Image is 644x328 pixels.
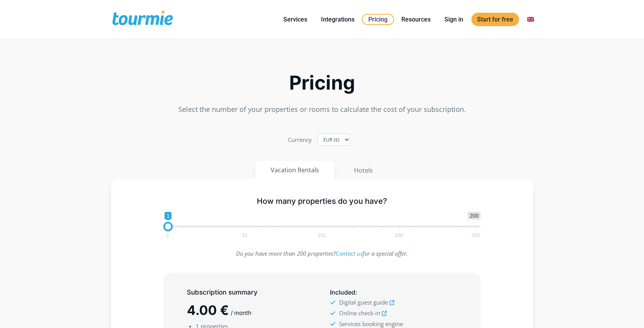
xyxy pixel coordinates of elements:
[339,309,380,317] span: Online check-in
[187,288,314,297] h5: Subscription summary
[338,161,389,180] button: Hotels
[111,104,533,115] p: Select the number of your properties or rooms to calculate the cost of your subscription.
[336,250,363,257] a: Contact us
[439,15,469,24] a: Sign in
[362,14,394,25] a: Pricing
[163,196,481,206] h5: How many properties do you have?
[393,233,404,237] span: 150
[339,320,403,328] span: Services booking engine
[330,288,355,296] span: Included
[255,161,334,179] button: Vacation Rentals
[316,233,327,237] span: 101
[165,212,171,220] span: 1
[288,135,312,145] label: Currency
[241,233,249,237] span: 51
[471,233,481,237] span: 200
[231,309,251,316] span: / month
[163,248,481,259] p: Do you have more than 200 properties? for a special offer.
[471,13,519,26] a: Start for free
[315,15,360,24] a: Integrations
[330,288,457,297] h5: :
[278,15,313,24] a: Services
[165,233,170,237] span: 1
[339,298,388,306] span: Digital guest guide
[468,212,480,220] span: 200
[111,74,533,92] h2: Pricing
[396,15,436,24] a: Resources
[187,302,229,318] span: 4.00 €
